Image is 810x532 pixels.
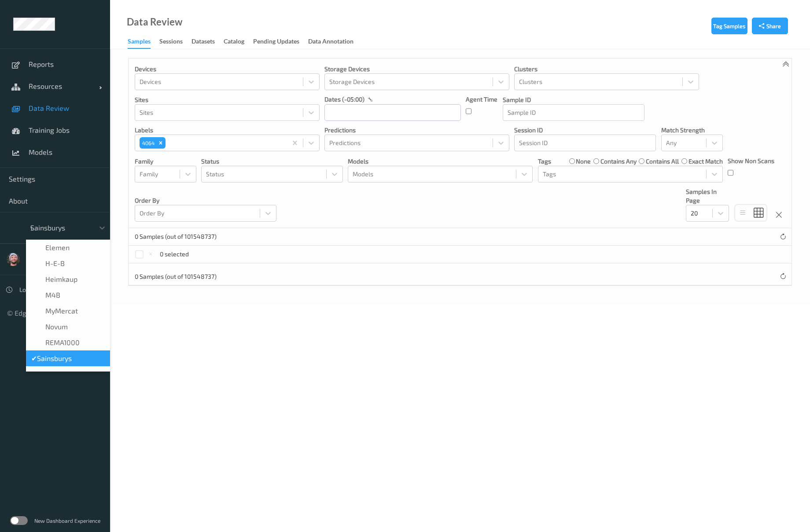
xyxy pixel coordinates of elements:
[514,126,656,135] p: Session ID
[201,157,343,166] p: Status
[600,157,637,166] label: contains any
[135,65,320,73] p: Devices
[688,157,723,166] label: exact match
[135,272,217,281] p: 0 Samples (out of 101548737)
[308,37,353,48] div: Data Annotation
[128,37,151,49] div: Samples
[324,65,509,73] p: Storage Devices
[160,250,189,259] p: 0 selected
[253,36,308,48] a: Pending Updates
[159,36,191,48] a: Sessions
[159,37,183,48] div: Sessions
[711,18,747,34] button: Tag Samples
[728,157,774,165] p: Show Non Scans
[253,37,299,48] div: Pending Updates
[127,18,182,26] div: Data Review
[224,36,253,48] a: Catalog
[324,126,509,135] p: Predictions
[466,95,497,104] p: Agent Time
[538,157,551,166] p: Tags
[156,137,166,149] div: Remove 4064
[135,232,217,241] p: 0 Samples (out of 101548737)
[135,95,320,104] p: Sites
[661,126,723,135] p: Match Strength
[191,37,215,48] div: Datasets
[135,126,320,135] p: labels
[503,95,644,104] p: Sample ID
[646,157,679,166] label: contains all
[140,137,156,149] div: 4064
[135,196,276,205] p: Order By
[308,36,362,48] a: Data Annotation
[128,36,159,49] a: Samples
[224,37,244,48] div: Catalog
[686,187,729,205] p: Samples In Page
[191,36,224,48] a: Datasets
[514,65,699,73] p: Clusters
[752,18,788,34] button: Share
[135,157,196,166] p: Family
[348,157,533,166] p: Models
[324,95,364,104] p: dates (-05:00)
[576,157,591,166] label: none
